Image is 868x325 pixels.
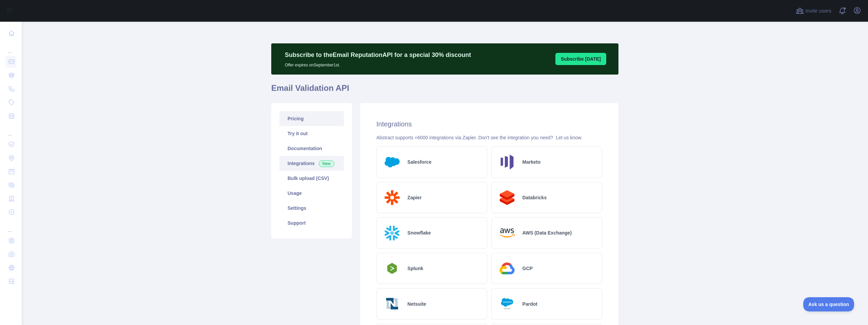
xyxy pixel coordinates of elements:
[408,265,423,272] h2: Splunk
[382,223,402,243] img: Logo
[279,141,344,156] a: Documentation
[522,159,541,165] h2: Marketo
[279,111,344,126] a: Pricing
[285,60,471,68] p: Offer expires on September 1st.
[376,119,602,129] h2: Integrations
[285,50,471,60] p: Subscribe to the Email Reputation API for a special 30 % discount
[522,194,547,201] h2: Databricks
[279,216,344,230] a: Support
[805,7,831,15] span: Invite users
[497,259,517,279] img: Logo
[279,156,344,171] a: Integrations New
[522,301,537,307] h2: Pardot
[556,135,582,140] a: Let us know.
[271,83,618,99] h1: Email Validation API
[279,171,344,186] a: Bulk upload (CSV)
[497,152,517,172] img: Logo
[382,152,402,172] img: Logo
[803,297,854,311] iframe: Toggle Customer Support
[319,160,334,167] span: New
[522,265,533,272] h2: GCP
[555,53,606,65] button: Subscribe [DATE]
[5,220,16,233] div: ...
[5,41,16,54] div: ...
[5,123,16,137] div: ...
[382,188,402,208] img: Logo
[408,194,422,201] h2: Zapier
[382,261,402,276] img: Logo
[408,301,426,307] h2: Netsuite
[279,201,344,216] a: Settings
[279,186,344,201] a: Usage
[522,229,572,236] h2: AWS (Data Exchange)
[408,229,431,236] h2: Snowflake
[279,126,344,141] a: Try it out
[794,5,833,16] button: Invite users
[497,188,517,208] img: Logo
[497,223,517,243] img: Logo
[497,294,517,314] img: Logo
[408,159,432,165] h2: Salesforce
[376,134,602,141] div: Abstract supports +6000 integrations via Zapier. Don't see the integration you need?
[382,294,402,314] img: Logo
